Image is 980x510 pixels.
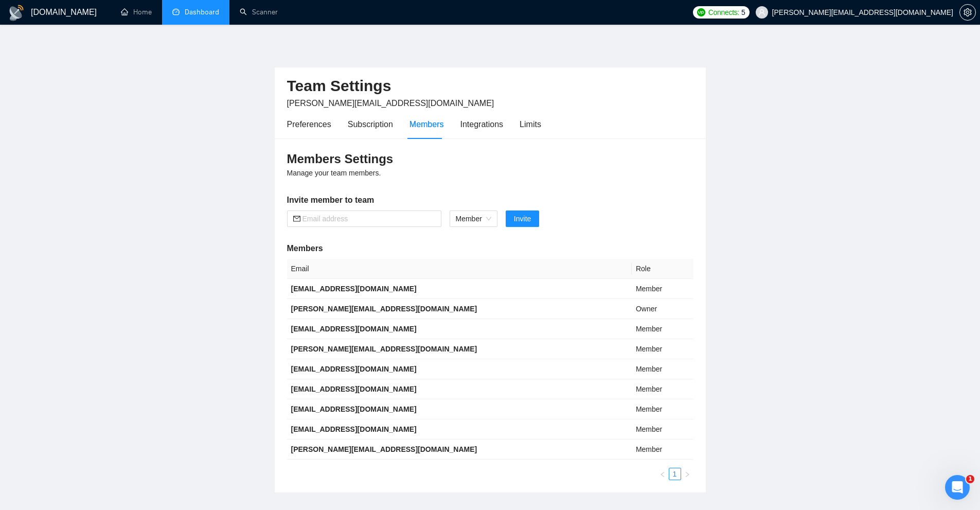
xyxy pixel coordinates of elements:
th: Role [632,259,693,279]
span: 5 [741,7,745,18]
span: Manage your team members. [287,169,381,177]
a: searchScanner [240,8,278,16]
td: Member [632,379,693,399]
li: Next Page [681,468,693,480]
b: [PERSON_NAME][EMAIL_ADDRESS][DOMAIN_NAME] [291,445,477,453]
b: [PERSON_NAME][EMAIL_ADDRESS][DOMAIN_NAME] [291,345,477,353]
td: Owner [632,299,693,319]
li: 1 [669,468,681,480]
a: setting [959,8,976,16]
h3: Members Settings [287,151,693,167]
a: homeHome [121,8,152,16]
div: Integrations [460,118,504,131]
b: [EMAIL_ADDRESS][DOMAIN_NAME] [291,285,417,293]
h5: Members [287,242,693,255]
td: Member [632,339,693,359]
div: Preferences [287,118,331,131]
b: [PERSON_NAME][EMAIL_ADDRESS][DOMAIN_NAME] [291,305,477,313]
span: Invite [514,213,531,224]
button: Invite [506,210,539,227]
button: left [656,468,669,480]
td: Member [632,399,693,419]
td: Member [632,319,693,339]
span: mail [293,215,300,222]
span: left [660,471,666,478]
li: Previous Page [656,468,669,480]
td: Member [632,439,693,460]
td: Member [632,419,693,439]
td: Member [632,279,693,299]
span: user [758,9,765,16]
button: setting [959,4,976,21]
b: ​[EMAIL_ADDRESS][DOMAIN_NAME] [291,325,417,333]
span: [PERSON_NAME][EMAIL_ADDRESS][DOMAIN_NAME] [287,99,494,108]
h5: Invite member to team [287,194,693,206]
button: right [681,468,693,480]
span: setting [960,8,975,16]
h2: Team Settings [287,76,693,97]
b: [EMAIL_ADDRESS][DOMAIN_NAME] [291,405,417,413]
img: upwork-logo.png [697,8,705,16]
div: Members [409,118,444,131]
span: Member [456,211,491,226]
iframe: Intercom live chat [945,475,970,500]
div: Limits [520,118,541,131]
a: 1 [669,468,681,480]
img: logo [8,5,25,21]
a: dashboardDashboard [172,8,219,16]
div: Subscription [348,118,393,131]
span: 1 [966,475,974,483]
b: [EMAIL_ADDRESS][DOMAIN_NAME] [291,365,417,373]
b: [EMAIL_ADDRESS][DOMAIN_NAME] [291,385,417,393]
span: Connects: [708,7,739,18]
input: Email address [302,213,435,224]
th: Email [287,259,632,279]
span: right [684,471,690,478]
td: Member [632,359,693,379]
b: [EMAIL_ADDRESS][DOMAIN_NAME] [291,425,417,433]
